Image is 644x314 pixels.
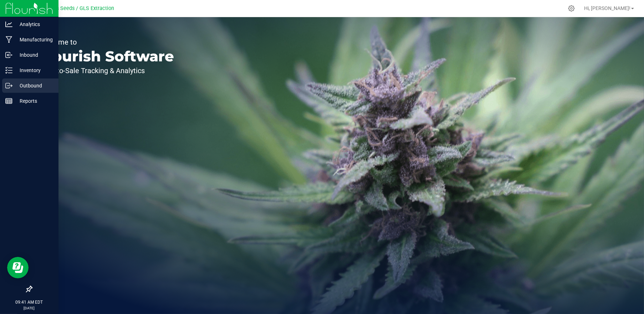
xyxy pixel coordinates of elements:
[39,67,174,74] p: Seed-to-Sale Tracking & Analytics
[3,299,55,305] p: 09:41 AM EDT
[584,5,630,11] span: Hi, [PERSON_NAME]!
[12,35,55,44] p: Manufacturing
[7,257,29,278] iframe: Resource center
[12,97,55,105] p: Reports
[12,66,55,75] p: Inventory
[39,49,174,64] p: Flourish Software
[12,51,55,59] p: Inbound
[5,97,12,105] inline-svg: Reports
[31,5,114,11] span: Great Lakes Seeds / GLS Extraction
[12,81,55,90] p: Outbound
[5,21,12,28] inline-svg: Analytics
[12,20,55,29] p: Analytics
[39,39,174,46] p: Welcome to
[5,51,12,59] inline-svg: Inbound
[3,305,55,311] p: [DATE]
[5,36,12,43] inline-svg: Manufacturing
[5,67,12,74] inline-svg: Inventory
[567,5,576,12] div: Manage settings
[5,82,12,89] inline-svg: Outbound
